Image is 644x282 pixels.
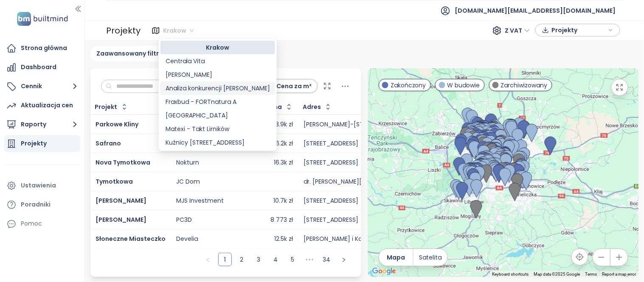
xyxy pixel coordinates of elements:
[4,97,80,114] a: Aktualizacja cen
[337,253,351,266] li: Następna strona
[4,59,80,76] a: Dashboard
[304,235,430,243] div: [PERSON_NAME] i Karola [STREET_ADDRESS]
[21,180,56,191] div: Ustawienia
[534,272,580,276] span: Map data ©2025 Google
[4,40,80,57] a: Strona główna
[160,122,275,136] div: Matexi - Takt Lirników
[166,84,270,93] div: Analiza konkurencji [PERSON_NAME]
[166,97,270,106] div: Fraxbud - FORTnatura A
[166,43,270,52] div: Krakow
[96,158,150,167] a: Nova Tymotkowa
[455,0,616,21] span: [DOMAIN_NAME][EMAIL_ADDRESS][DOMAIN_NAME]
[166,138,270,147] div: Kuźnicy [STREET_ADDRESS]
[274,159,293,167] div: 16.3k zł
[4,215,80,232] div: Pomoc
[269,253,283,266] li: 4
[387,253,405,262] span: Mapa
[321,253,333,266] a: 34
[160,109,275,122] div: Piasta Towers
[602,272,636,276] a: Report a map error
[304,216,358,224] div: [STREET_ADDRESS]
[505,24,530,37] span: Z VAT
[95,104,118,110] div: Projekt
[4,116,80,133] button: Raporty
[585,272,597,276] a: Terms
[14,10,70,28] img: logo
[501,81,548,90] span: Zarchiwizowany
[272,80,317,92] div: Cena za m²
[4,78,80,95] button: Cennik
[96,177,133,186] a: Tymotkowa
[21,138,47,149] div: Projekty
[21,199,51,210] div: Poradniki
[447,81,480,90] span: W budowie
[4,177,80,194] a: Ustawienia
[236,253,248,266] a: 2
[176,197,224,205] div: MJS Investment
[160,68,275,81] div: Analiza Osiedle Ibramowskie
[160,41,275,54] div: Krakow
[391,81,426,90] span: Zakończony
[304,121,408,128] div: [PERSON_NAME]-[STREET_ADDRESS]
[176,159,199,167] div: Nokturn
[166,124,270,134] div: Matexi - Takt Lirników
[492,271,529,277] button: Keyboard shortcuts
[166,111,270,120] div: [GEOGRAPHIC_DATA]
[21,43,67,53] div: Strona główna
[252,253,266,266] li: 3
[106,22,141,39] div: Projekty
[413,249,447,266] button: Satelita
[160,81,275,95] div: Analiza konkurencji Osiedle Mozaika
[96,196,146,205] a: [PERSON_NAME]
[304,178,414,186] div: dr. [PERSON_NAME][STREET_ADDRESS]
[176,235,198,243] div: Develia
[270,253,282,266] a: 4
[160,95,275,109] div: Fraxbud - FORTnatura A
[370,266,398,277] img: Google
[540,24,616,36] div: button
[218,253,232,266] li: 1
[303,104,321,110] div: Adres
[304,159,358,167] div: [STREET_ADDRESS]
[320,253,334,266] li: 34
[219,253,231,266] a: 1
[21,100,73,111] div: Aktualizacja cen
[166,56,270,66] div: Centrala Vita
[176,216,192,224] div: PC3D
[273,197,293,205] div: 10.7k zł
[341,257,346,262] span: right
[379,249,413,266] button: Mapa
[201,253,215,266] button: left
[274,235,293,243] div: 12.5k zł
[419,253,442,262] span: Satelita
[253,253,265,266] a: 3
[96,235,166,243] a: Słoneczne Miasteczko
[370,266,398,277] a: Open this area in Google Maps (opens a new window)
[90,46,207,61] div: Zaawansowany filtr
[235,253,249,266] li: 2
[286,253,300,266] li: 5
[205,257,211,262] span: left
[287,253,299,266] a: 5
[551,24,606,36] span: Projekty
[21,218,42,229] div: Pomoc
[166,70,270,79] div: [PERSON_NAME]
[160,136,275,149] div: Kuźnicy Kołłątajowskiej 42
[274,140,293,148] div: 16.2k zł
[303,253,317,266] li: Następne 5 stron
[96,215,146,224] a: [PERSON_NAME]
[4,196,80,213] a: Poradniki
[274,121,293,128] div: 13.9k zł
[96,139,121,148] span: Safrano
[96,120,138,128] a: Parkowe Kliny
[304,197,358,205] div: [STREET_ADDRESS]
[160,54,275,68] div: Centrala Vita
[337,253,351,266] button: right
